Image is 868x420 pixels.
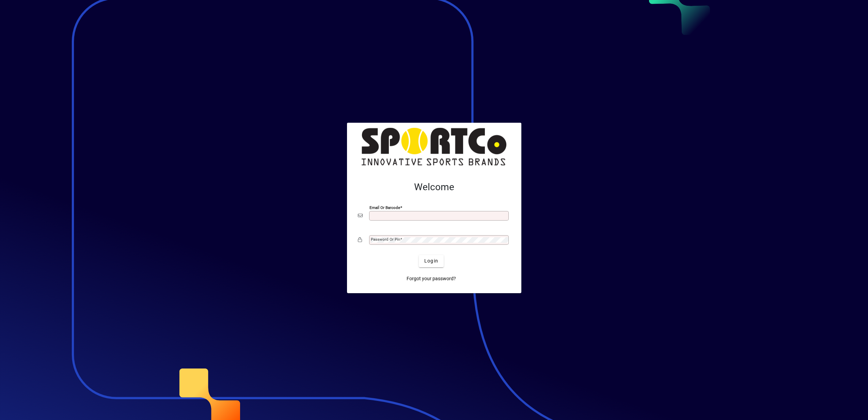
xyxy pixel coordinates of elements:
mat-label: Email or Barcode [369,205,400,210]
button: Login [419,255,444,267]
h2: Welcome [358,181,510,193]
mat-label: Password or Pin [371,237,400,242]
span: Login [424,257,438,265]
a: Forgot your password? [404,273,459,285]
span: Forgot your password? [407,275,456,282]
